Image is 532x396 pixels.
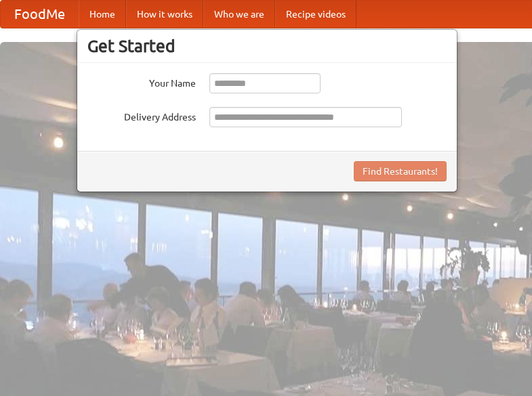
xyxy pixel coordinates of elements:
[126,1,203,28] a: How it works
[203,1,275,28] a: Who we are
[79,1,126,28] a: Home
[1,1,79,28] a: FoodMe
[354,161,447,181] button: Find Restaurants!
[275,1,356,28] a: Recipe videos
[87,36,447,56] h3: Get Started
[87,73,196,90] label: Your Name
[87,107,196,124] label: Delivery Address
